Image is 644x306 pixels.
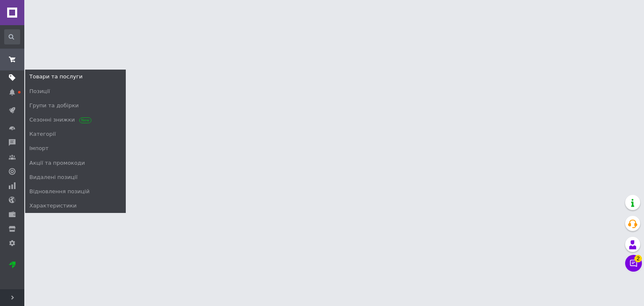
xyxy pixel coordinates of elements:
[25,184,126,199] a: Відновлення позицій
[29,145,49,152] span: Імпорт
[25,170,126,184] a: Видалені позиції
[625,255,642,272] button: Чат з покупцем2
[25,127,126,141] a: Категорії
[29,88,50,95] span: Позиції
[29,130,56,138] span: Категорії
[25,141,126,156] a: Імпорт
[25,156,126,170] a: Акції та промокоди
[29,102,79,109] span: Групи та добірки
[25,84,126,99] a: Позиції
[634,255,642,262] span: 2
[29,174,78,181] span: Видалені позиції
[29,159,85,167] span: Акції та промокоди
[25,99,126,113] a: Групи та добірки
[29,188,90,195] span: Відновлення позицій
[25,113,126,127] a: Сезонні знижки
[29,202,77,210] span: Характеристики
[25,199,126,213] a: Характеристики
[29,73,83,80] span: Товари та послуги
[29,116,89,124] span: Сезонні знижки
